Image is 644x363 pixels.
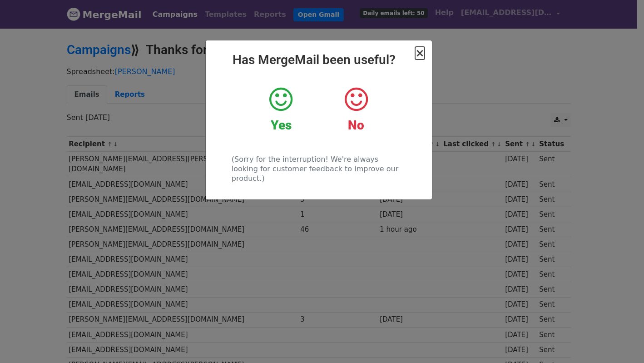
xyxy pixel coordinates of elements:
[213,52,425,68] h2: Has MergeMail been useful?
[250,86,312,133] a: Yes
[415,47,424,60] span: ×
[232,154,406,183] p: (Sorry for the interruption! We're always looking for customer feedback to improve our product.)
[415,48,424,59] button: Close
[325,86,386,133] a: No
[348,118,364,133] strong: No
[271,118,292,133] strong: Yes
